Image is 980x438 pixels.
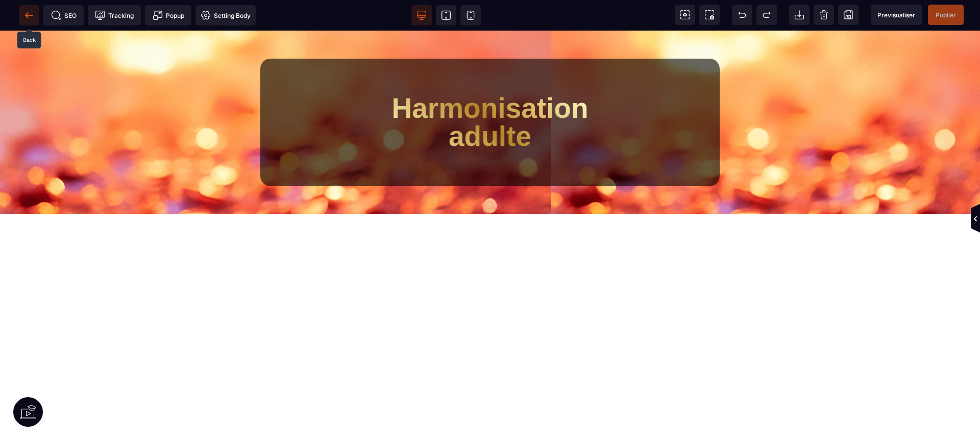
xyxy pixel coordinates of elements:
[871,5,922,25] span: Preview
[936,11,956,19] span: Publier
[201,10,251,20] span: Setting Body
[51,10,77,20] span: SEO
[291,59,689,125] h1: Harmonisation adulte
[675,5,695,25] span: View components
[699,5,720,25] span: Screenshot
[153,10,184,20] span: Popup
[95,10,134,20] span: Tracking
[877,11,915,19] span: Previsualiser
